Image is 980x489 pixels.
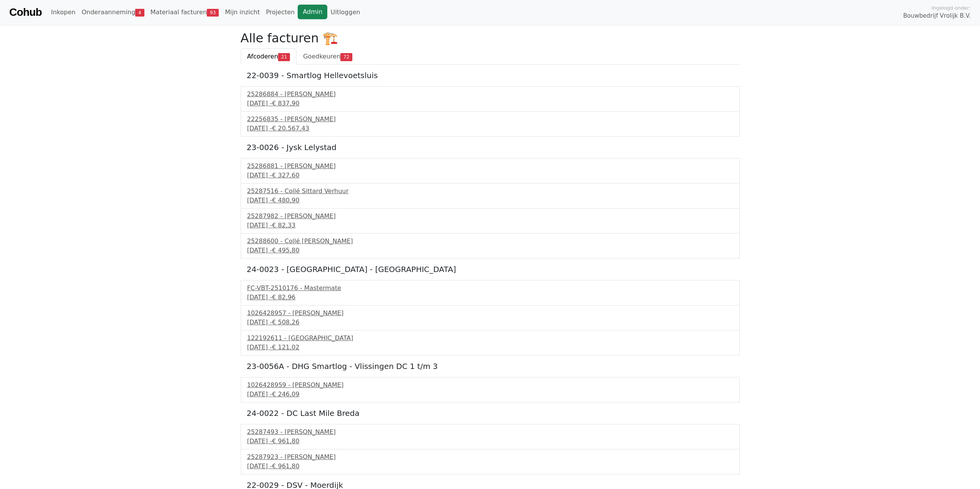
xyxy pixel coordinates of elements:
a: 1026428957 - [PERSON_NAME][DATE] -€ 508,26 [247,309,733,327]
a: FC-VBT-2510176 - Mastermate[DATE] -€ 82,96 [247,284,733,302]
a: Goedkeuren72 [297,48,359,65]
a: Cohub [9,3,42,22]
a: 25287982 - [PERSON_NAME][DATE] -€ 82,33 [247,212,733,230]
div: [DATE] - [247,99,733,108]
div: [DATE] - [247,318,733,327]
a: 25288600 - Collé [PERSON_NAME][DATE] -€ 495,80 [247,237,733,255]
div: FC-VBT-2510176 - Mastermate [247,284,733,293]
a: Uitloggen [327,5,363,20]
a: 22256835 - [PERSON_NAME][DATE] -€ 20.567,43 [247,115,733,133]
h2: Alle facturen 🏗️ [241,31,740,45]
div: 122192611 - [GEOGRAPHIC_DATA] [247,334,733,343]
a: Materiaal facturen93 [147,5,222,20]
span: Ingelogd onder: [931,4,971,12]
span: 21 [278,53,290,61]
span: € 121,02 [272,344,299,351]
span: € 961,80 [272,462,299,470]
span: € 82,33 [272,222,295,229]
span: 93 [207,9,219,17]
a: Afcoderen21 [241,48,297,65]
h5: 23-0026 - Jysk Lelystad [247,143,734,152]
div: 25286881 - [PERSON_NAME] [247,162,733,171]
span: € 495,80 [272,247,299,254]
span: € 82,96 [272,294,295,301]
span: € 20.567,43 [272,125,309,132]
div: 1026428959 - [PERSON_NAME] [247,381,733,390]
span: € 837,90 [272,100,299,107]
span: € 961,80 [272,437,299,445]
div: [DATE] - [247,221,733,230]
h5: 24-0023 - [GEOGRAPHIC_DATA] - [GEOGRAPHIC_DATA] [247,265,734,274]
span: 4 [135,9,144,17]
a: Onderaanneming4 [79,5,147,20]
h5: 23-0056A - DHG Smartlog - Vlissingen DC 1 t/m 3 [247,362,734,371]
a: 25287516 - Collé Sittard Verhuur[DATE] -€ 480,90 [247,187,733,205]
a: Inkopen [48,5,78,20]
a: 1026428959 - [PERSON_NAME][DATE] -€ 246,09 [247,381,733,399]
div: [DATE] - [247,390,733,399]
div: [DATE] - [247,462,733,471]
div: [DATE] - [247,196,733,205]
div: [DATE] - [247,171,733,180]
div: [DATE] - [247,343,733,352]
div: 25287982 - [PERSON_NAME] [247,212,733,221]
span: Afcoderen [247,53,278,60]
div: 25287923 - [PERSON_NAME] [247,452,733,462]
div: 25286884 - [PERSON_NAME] [247,90,733,99]
span: € 327,60 [272,172,299,179]
a: 25286881 - [PERSON_NAME][DATE] -€ 327,60 [247,162,733,180]
div: [DATE] - [247,293,733,302]
a: Projecten [263,5,298,20]
span: Goedkeuren [303,53,340,60]
span: 72 [340,53,352,61]
div: 22256835 - [PERSON_NAME] [247,115,733,124]
a: 122192611 - [GEOGRAPHIC_DATA][DATE] -€ 121,02 [247,334,733,352]
h5: 22-0039 - Smartlog Hellevoetsluis [247,71,734,80]
a: 25286884 - [PERSON_NAME][DATE] -€ 837,90 [247,90,733,108]
a: Mijn inzicht [222,5,263,20]
div: 25287516 - Collé Sittard Verhuur [247,187,733,196]
h5: 24-0022 - DC Last Mile Breda [247,409,734,418]
span: Bouwbedrijf Vrolijk B.V. [903,12,971,20]
span: € 508,26 [272,319,299,326]
div: [DATE] - [247,437,733,446]
span: € 480,90 [272,197,299,204]
div: 25288600 - Collé [PERSON_NAME] [247,237,733,246]
a: 25287493 - [PERSON_NAME][DATE] -€ 961,80 [247,427,733,446]
a: Admin [298,5,327,19]
div: 25287493 - [PERSON_NAME] [247,427,733,437]
div: 1026428957 - [PERSON_NAME] [247,309,733,318]
span: € 246,09 [272,391,299,398]
div: [DATE] - [247,124,733,133]
div: [DATE] - [247,246,733,255]
a: 25287923 - [PERSON_NAME][DATE] -€ 961,80 [247,452,733,471]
